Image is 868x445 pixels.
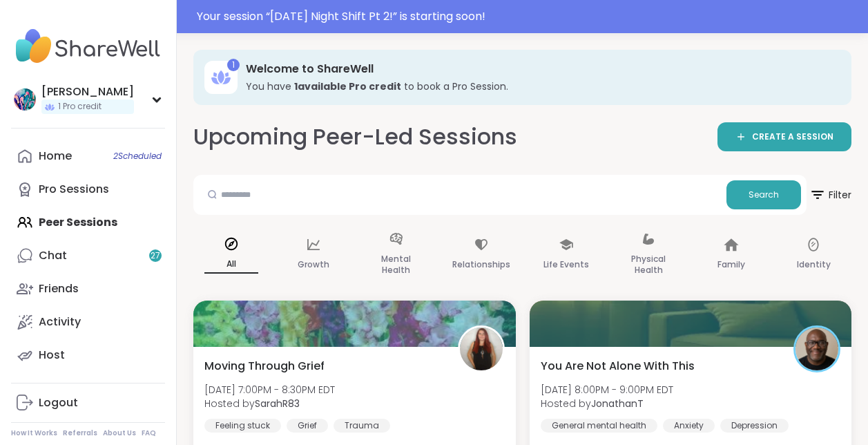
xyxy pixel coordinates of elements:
img: JonathanT [795,328,838,370]
h3: You have to book a Pro Session. [246,79,832,93]
p: Mental Health [369,251,423,278]
div: Your session “ [DATE] Night Shift Pt 2! ” is starting soon! [197,8,860,25]
div: Anxiety [663,419,715,433]
div: 1 [227,59,240,71]
span: 2 Scheduled [113,151,162,162]
span: Hosted by [541,397,673,410]
div: Feeling stuck [204,419,281,433]
span: CREATE A SESSION [752,131,833,143]
a: Referrals [63,428,97,438]
div: Chat [39,248,67,263]
a: Logout [11,386,165,419]
div: Trauma [334,419,390,433]
b: SarahR83 [255,397,300,410]
button: Filter [809,175,851,215]
span: 1 Pro credit [58,101,102,113]
a: About Us [103,428,136,438]
div: Friends [39,281,79,296]
p: Family [717,256,745,273]
h2: Upcoming Peer-Led Sessions [193,122,517,153]
span: 27 [151,250,160,262]
span: You Are Not Alone With This [541,358,695,375]
p: Physical Health [621,251,675,278]
a: Home2Scheduled [11,140,165,173]
b: 1 available Pro credit [294,79,401,93]
a: Activity [11,305,165,339]
a: Chat27 [11,239,165,272]
span: [DATE] 8:00PM - 9:00PM EDT [541,383,673,397]
p: Relationships [452,256,510,273]
span: Moving Through Grief [204,358,325,375]
p: Life Events [543,256,589,273]
img: hollyjanicki [14,88,36,111]
div: Activity [39,314,81,330]
div: Grief [287,419,328,433]
div: Pro Sessions [39,182,109,197]
a: Host [11,339,165,372]
span: Hosted by [204,397,335,410]
h3: Welcome to ShareWell [246,61,832,77]
a: Pro Sessions [11,173,165,206]
p: Identity [797,256,831,273]
span: Filter [809,178,851,211]
div: General mental health [541,419,657,433]
p: Growth [298,256,329,273]
span: [DATE] 7:00PM - 8:30PM EDT [204,383,335,397]
p: All [204,256,258,274]
a: Friends [11,272,165,305]
b: JonathanT [591,397,644,410]
a: How It Works [11,428,57,438]
button: Search [726,180,801,209]
a: CREATE A SESSION [717,122,851,151]
div: Home [39,149,72,164]
div: Depression [720,419,789,433]
div: Host [39,348,65,363]
a: FAQ [142,428,156,438]
img: ShareWell Nav Logo [11,22,165,70]
span: Search [749,189,779,201]
img: SarahR83 [460,328,503,370]
div: [PERSON_NAME] [41,84,134,100]
div: Logout [39,395,78,410]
